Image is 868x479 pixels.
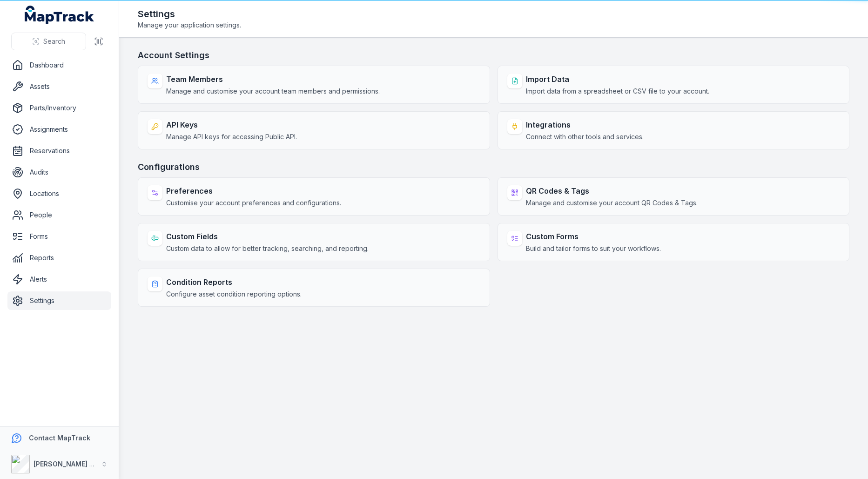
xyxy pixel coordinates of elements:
h3: Account Settings [138,49,849,62]
strong: Custom Fields [166,231,369,242]
a: Locations [7,184,111,203]
span: Build and tailor forms to suit your workflows. [526,244,661,253]
span: Connect with other tools and services. [526,132,644,142]
a: API KeysManage API keys for accessing Public API. [138,111,490,149]
a: PreferencesCustomise your account preferences and configurations. [138,177,490,216]
a: Import DataImport data from a spreadsheet or CSV file to your account. [498,66,850,104]
a: Team MembersManage and customise your account team members and permissions. [138,66,490,104]
strong: QR Codes & Tags [526,185,698,196]
span: Custom data to allow for better tracking, searching, and reporting. [166,244,369,253]
a: Custom FieldsCustom data to allow for better tracking, searching, and reporting. [138,223,490,261]
a: Condition ReportsConfigure asset condition reporting options. [138,269,490,307]
a: Custom FormsBuild and tailor forms to suit your workflows. [498,223,850,261]
span: Manage API keys for accessing Public API. [166,132,297,142]
strong: Contact MapTrack [29,434,90,442]
strong: Custom Forms [526,231,661,242]
a: Assignments [7,120,111,139]
a: Audits [7,163,111,182]
strong: API Keys [166,119,297,130]
a: Settings [7,291,111,310]
a: Assets [7,77,111,96]
span: Manage and customise your account QR Codes & Tags. [526,198,698,208]
a: Alerts [7,270,111,289]
strong: Import Data [526,74,709,85]
a: MapTrack [25,6,94,24]
button: Search [11,33,86,50]
span: Customise your account preferences and configurations. [166,198,341,208]
a: People [7,206,111,224]
h3: Configurations [138,161,849,174]
strong: Condition Reports [166,277,302,288]
h2: Settings [138,7,241,20]
strong: Team Members [166,74,380,85]
a: QR Codes & TagsManage and customise your account QR Codes & Tags. [498,177,850,216]
a: Parts/Inventory [7,99,111,117]
a: Forms [7,227,111,246]
span: Manage and customise your account team members and permissions. [166,87,380,96]
strong: [PERSON_NAME] Asset Maintenance [34,460,153,468]
span: Manage your application settings. [138,20,241,30]
span: Import data from a spreadsheet or CSV file to your account. [526,87,709,96]
strong: Preferences [166,185,341,196]
a: Reports [7,249,111,267]
strong: Integrations [526,119,644,130]
a: IntegrationsConnect with other tools and services. [498,111,850,149]
a: Dashboard [7,56,111,74]
span: Search [43,37,65,46]
span: Configure asset condition reporting options. [166,290,302,299]
a: Reservations [7,142,111,160]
